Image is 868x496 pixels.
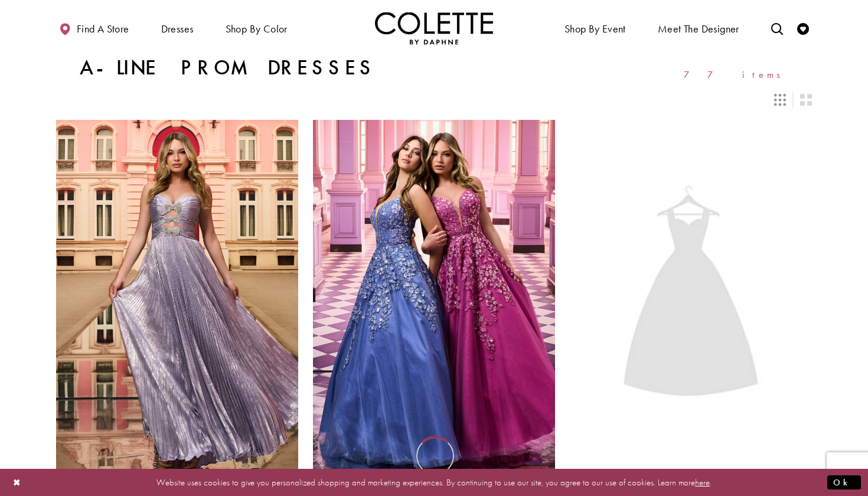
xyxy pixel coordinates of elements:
[161,23,194,35] span: Dresses
[375,12,493,44] img: Colette by Daphne
[223,12,291,44] span: Shop by color
[85,474,783,490] p: Website uses cookies to give you personalized shopping and marketing experiences. By continuing t...
[768,12,786,44] a: Toggle search
[158,12,197,44] span: Dresses
[800,94,812,106] span: Switch layout to 2 columns
[226,23,288,35] span: Shop by color
[56,120,298,472] a: Visit Colette by Daphne Style No. CL8520 Page
[655,12,742,44] a: Meet the designer
[774,94,786,106] span: Switch layout to 3 columns
[375,12,493,44] a: Visit Home Page
[570,120,812,472] a: Visit Colette by Daphne Style No. CL8060 Page
[658,23,739,35] span: Meet the designer
[80,56,376,80] h1: A-Line Prom Dresses
[49,87,819,113] div: Layout Controls
[695,476,710,488] a: here
[827,475,861,490] button: Submit Dialog
[794,12,812,44] a: Check Wishlist
[564,23,626,35] span: Shop By Event
[562,12,629,44] span: Shop By Event
[313,120,555,472] a: Visit Colette by Daphne Style No. CL8420 Page
[684,70,788,80] span: 77 items
[7,472,27,492] button: Close Dialog
[56,12,132,44] a: Find a store
[77,23,129,35] span: Find a store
